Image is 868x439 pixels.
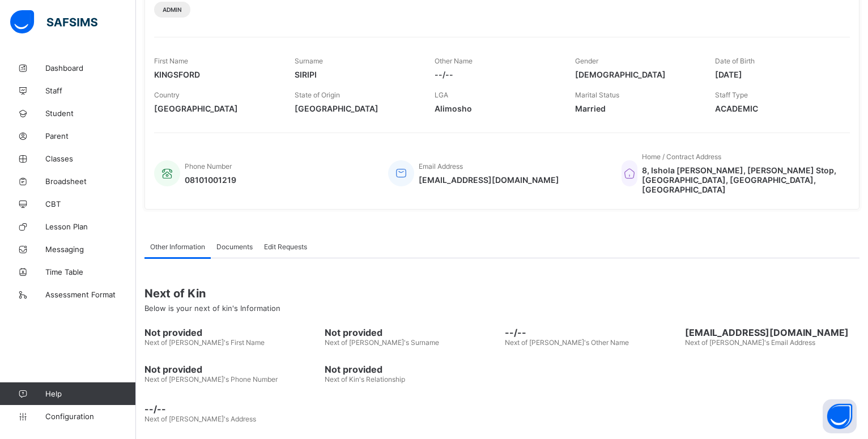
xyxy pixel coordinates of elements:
span: Next of Kin [144,287,860,300]
span: Time Table [45,267,136,276]
span: [EMAIL_ADDRESS][DOMAIN_NAME] [419,175,559,185]
span: --/-- [435,70,558,79]
span: 8, Ishola [PERSON_NAME], [PERSON_NAME] Stop, [GEOGRAPHIC_DATA], [GEOGRAPHIC_DATA], [GEOGRAPHIC_DATA] [642,165,839,194]
span: Next of Kin's Relationship [325,375,405,383]
span: Configuration [45,412,135,421]
span: Surname [295,57,323,65]
span: [DEMOGRAPHIC_DATA] [575,70,699,79]
span: Assessment Format [45,290,136,299]
span: Country [154,91,180,99]
span: Next of [PERSON_NAME]'s Phone Number [144,375,278,383]
span: LGA [435,91,448,99]
span: Messaging [45,245,136,254]
span: [GEOGRAPHIC_DATA] [154,104,278,113]
span: CBT [45,199,136,208]
span: Help [45,389,135,398]
span: Lesson Plan [45,222,136,231]
span: Classes [45,154,136,163]
span: --/-- [144,403,860,415]
span: Date of Birth [715,57,755,65]
button: Open asap [823,399,857,433]
span: [EMAIL_ADDRESS][DOMAIN_NAME] [685,327,860,338]
span: KINGSFORD [154,70,278,79]
span: Next of [PERSON_NAME]'s Other Name [505,338,629,347]
span: Other Name [435,57,473,65]
span: Home / Contract Address [642,152,721,161]
span: Student [45,109,136,118]
span: [GEOGRAPHIC_DATA] [295,104,418,113]
span: Other Information [150,242,205,251]
span: Not provided [144,327,319,338]
span: Parent [45,131,136,140]
span: 08101001219 [185,175,236,185]
span: ACADEMIC [715,104,839,113]
span: Not provided [325,327,499,338]
span: Marital Status [575,91,619,99]
span: Not provided [325,364,499,375]
span: Not provided [144,364,319,375]
span: Broadsheet [45,177,136,186]
span: Phone Number [185,162,232,171]
span: First Name [154,57,188,65]
span: --/-- [505,327,679,338]
span: Next of [PERSON_NAME]'s Surname [325,338,439,347]
img: safsims [10,10,97,34]
span: Next of [PERSON_NAME]'s First Name [144,338,265,347]
span: Next of [PERSON_NAME]'s Email Address [685,338,815,347]
span: Married [575,104,699,113]
span: Staff Type [715,91,748,99]
span: Below is your next of kin's Information [144,304,280,313]
span: Alimosho [435,104,558,113]
span: State of Origin [295,91,340,99]
span: [DATE] [715,70,839,79]
span: SIRIPI [295,70,418,79]
span: Staff [45,86,136,95]
span: Email Address [419,162,463,171]
span: Dashboard [45,63,136,73]
span: Edit Requests [264,242,307,251]
span: Gender [575,57,598,65]
span: Next of [PERSON_NAME]'s Address [144,415,256,423]
span: Admin [163,6,182,13]
span: Documents [216,242,253,251]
